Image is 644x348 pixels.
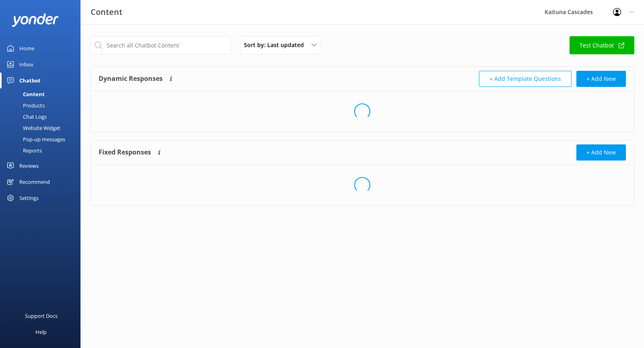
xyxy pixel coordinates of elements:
div: Pop-up messages [5,134,65,145]
div: Settings [19,190,39,206]
h3: Content [91,6,122,19]
h4: Dynamic Responses [99,71,163,87]
div: Inbox [19,56,33,72]
div: Reviews [19,158,39,174]
a: Website Widget [5,122,80,134]
a: Chat Logs [5,111,80,122]
button: + Add Template Questions [479,71,572,87]
a: Content [5,89,80,100]
div: Support Docs [25,308,58,324]
div: Content [5,89,45,100]
a: Pop-up messages [5,134,80,145]
div: Website Widget [5,122,60,134]
img: yonder-white-logo.png [12,13,58,27]
span: Sort by: Last updated [244,41,309,49]
h4: Fixed Responses [99,144,151,161]
button: + Add New [576,144,626,161]
div: Home [19,40,34,56]
a: Test Chatbot [570,36,634,54]
div: Recommend [19,174,50,190]
a: Products [5,100,80,111]
div: Products [5,100,45,111]
input: Search all Chatbot Content [90,36,231,54]
button: + Add New [576,71,626,87]
div: Reports [5,145,42,156]
a: Reports [5,145,80,156]
div: Chat Logs [5,111,47,122]
div: Chatbot [19,72,41,89]
div: Help [35,324,47,340]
